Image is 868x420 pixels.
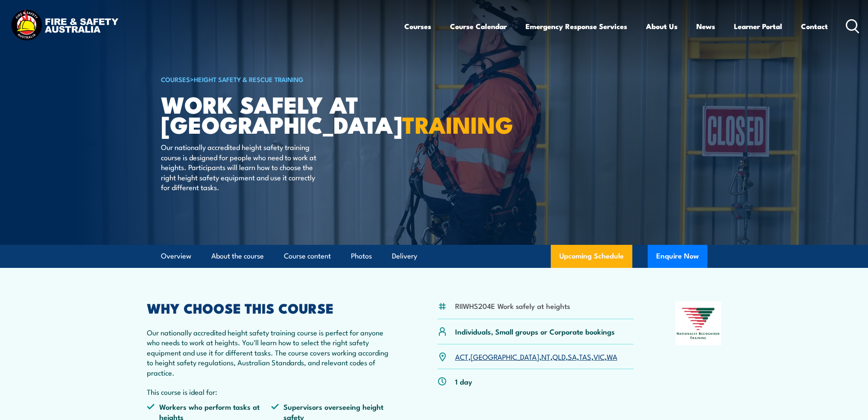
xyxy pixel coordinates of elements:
[147,387,396,397] p: This course is ideal for:
[455,301,570,311] li: RIIWHS204E Work safely at heights
[734,15,782,38] a: Learner Portal
[404,15,431,38] a: Courses
[147,302,396,314] h2: WHY CHOOSE THIS COURSE
[579,351,591,361] a: TAS
[607,351,617,361] a: WA
[161,94,372,134] h1: Work Safely at [GEOGRAPHIC_DATA]
[284,245,331,267] a: Course content
[552,351,566,361] a: QLD
[646,15,678,38] a: About Us
[801,15,828,38] a: Contact
[211,245,264,267] a: About the course
[392,245,417,267] a: Delivery
[147,327,396,377] p: Our nationally accredited height safety training course is perfect for anyone who needs to work a...
[551,245,632,268] a: Upcoming Schedule
[593,351,605,361] a: VIC
[194,74,304,84] a: Height Safety & Rescue Training
[351,245,372,267] a: Photos
[161,142,317,192] p: Our nationally accredited height safety training course is designed for people who need to work a...
[455,352,617,361] p: , , , , , , ,
[161,74,190,84] a: COURSES
[402,106,513,141] strong: TRAINING
[161,74,372,84] h6: >
[568,351,577,361] a: SA
[455,326,615,336] p: Individuals, Small groups or Corporate bookings
[675,302,722,345] img: Nationally Recognised Training logo.
[455,376,472,386] p: 1 day
[450,15,507,38] a: Course Calendar
[526,15,627,38] a: Emergency Response Services
[471,351,539,361] a: [GEOGRAPHIC_DATA]
[541,351,550,361] a: NT
[696,15,715,38] a: News
[648,245,707,268] button: Enquire Now
[455,351,468,361] a: ACT
[161,245,191,267] a: Overview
